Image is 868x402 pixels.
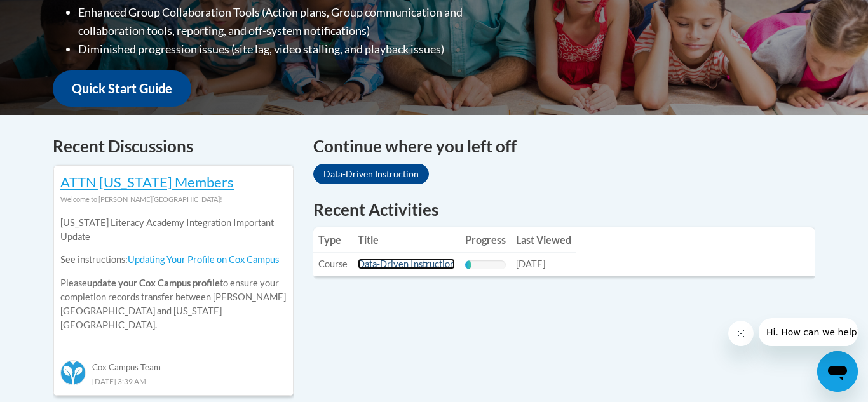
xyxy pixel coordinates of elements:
p: See instructions: [60,253,287,267]
li: Enhanced Group Collaboration Tools (Action plans, Group communication and collaboration tools, re... [78,3,513,40]
iframe: Close message [728,321,754,346]
div: [DATE] 3:39 AM [60,374,287,388]
th: Progress [460,227,511,253]
p: [US_STATE] Literacy Academy Integration Important Update [60,216,287,244]
div: Cox Campus Team [60,351,287,373]
iframe: Message from company [759,318,858,346]
div: Welcome to [PERSON_NAME][GEOGRAPHIC_DATA]! [60,192,287,206]
a: Data-Driven Instruction [313,164,429,184]
span: [DATE] [516,258,545,269]
div: Please to ensure your completion records transfer between [PERSON_NAME][GEOGRAPHIC_DATA] and [US_... [60,206,287,342]
h4: Continue where you left off [313,134,815,159]
b: update your Cox Campus profile [87,278,220,288]
a: Data-Driven Instruction [358,258,455,269]
span: Hi. How can we help? [8,9,103,19]
span: Course [318,258,348,269]
img: Cox Campus Team [60,360,86,385]
li: Diminished progression issues (site lag, video stalling, and playback issues) [78,40,513,58]
h4: Recent Discussions [53,134,294,159]
a: ATTN [US_STATE] Members [60,173,234,191]
iframe: Button to launch messaging window [817,351,858,392]
th: Title [353,227,460,253]
a: Quick Start Guide [53,70,191,107]
a: Updating Your Profile on Cox Campus [128,254,279,265]
th: Last Viewed [511,227,576,253]
div: Progress, % [465,260,471,269]
h1: Recent Activities [313,198,815,221]
th: Type [313,227,353,253]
